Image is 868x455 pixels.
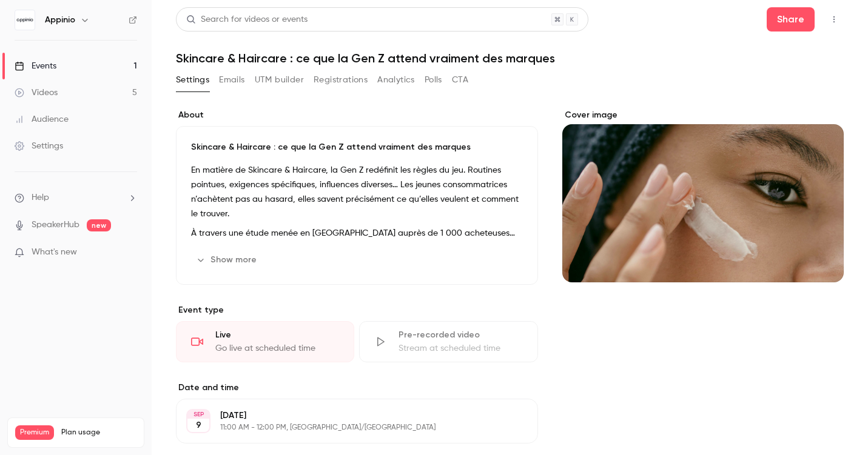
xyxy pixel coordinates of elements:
[186,13,308,26] div: Search for videos or events
[15,191,137,204] li: help-dropdown-opener
[15,140,63,152] div: Settings
[191,226,523,241] p: À travers une étude menée en [GEOGRAPHIC_DATA] auprès de 1 000 acheteuses âgées de 15 à 25 ans, A...
[87,219,111,231] span: new
[32,219,79,231] a: SpeakerHub
[562,109,844,121] label: Cover image
[191,250,264,270] button: Show more
[15,425,54,440] span: Premium
[196,419,201,431] p: 9
[220,423,474,433] p: 11:00 AM - 12:00 PM, [GEOGRAPHIC_DATA]/[GEOGRAPHIC_DATA]
[399,342,522,354] div: Stream at scheduled time
[61,428,136,437] span: Plan usage
[215,329,339,341] div: Live
[176,109,538,121] label: About
[425,70,442,90] button: Polls
[15,113,69,125] div: Audience
[45,14,75,26] h6: Appinio
[187,410,209,419] div: SEP
[219,70,244,90] button: Emails
[176,382,538,394] label: Date and time
[314,70,368,90] button: Registrations
[767,7,815,32] button: Share
[176,304,538,316] p: Event type
[176,51,844,65] h1: Skincare & Haircare : ce que la Gen Z attend vraiment des marques
[452,70,468,90] button: CTA
[15,60,56,72] div: Events
[15,10,35,30] img: Appinio
[377,70,415,90] button: Analytics
[32,191,49,204] span: Help
[255,70,304,90] button: UTM builder
[220,410,474,422] p: [DATE]
[215,342,339,354] div: Go live at scheduled time
[191,141,523,153] p: Skincare & Haircare : ce que la Gen Z attend vraiment des marques
[399,329,522,341] div: Pre-recorded video
[176,70,209,90] button: Settings
[562,109,844,282] section: Cover image
[191,163,523,221] p: En matière de Skincare & Haircare, la Gen Z redéfinit les règles du jeu. Routines pointues, exige...
[32,246,77,259] span: What's new
[176,321,354,362] div: LiveGo live at scheduled time
[359,321,537,362] div: Pre-recorded videoStream at scheduled time
[15,87,58,99] div: Videos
